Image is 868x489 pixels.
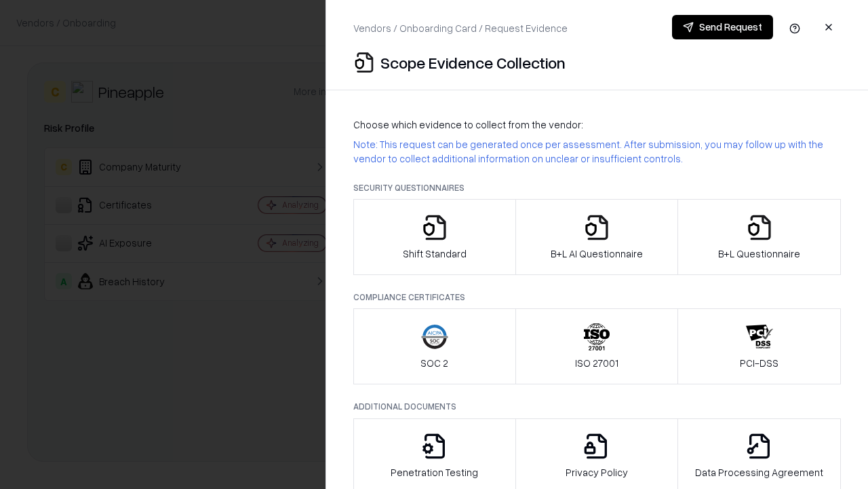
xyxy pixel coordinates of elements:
button: PCI-DSS [677,308,841,384]
p: Additional Documents [353,401,841,412]
p: Security Questionnaires [353,182,841,194]
p: Privacy Policy [566,465,628,479]
button: B+L Questionnaire [677,199,841,275]
p: B+L AI Questionnaire [551,247,643,261]
button: ISO 27001 [515,308,679,384]
button: B+L AI Questionnaire [515,199,679,275]
button: Send Request [672,15,773,39]
p: Vendors / Onboarding Card / Request Evidence [353,21,568,35]
p: Compliance Certificates [353,291,841,303]
p: Note: This request can be generated once per assessment. After submission, you may follow up with... [353,137,841,166]
p: Choose which evidence to collect from the vendor: [353,117,841,132]
p: PCI-DSS [740,356,778,370]
p: B+L Questionnaire [718,247,800,261]
button: SOC 2 [353,308,516,384]
p: Scope Evidence Collection [380,52,566,73]
p: Data Processing Agreement [695,465,823,479]
p: Shift Standard [403,247,467,261]
p: Penetration Testing [391,465,478,479]
button: Shift Standard [353,199,516,275]
p: ISO 27001 [575,356,618,370]
p: SOC 2 [420,356,448,370]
